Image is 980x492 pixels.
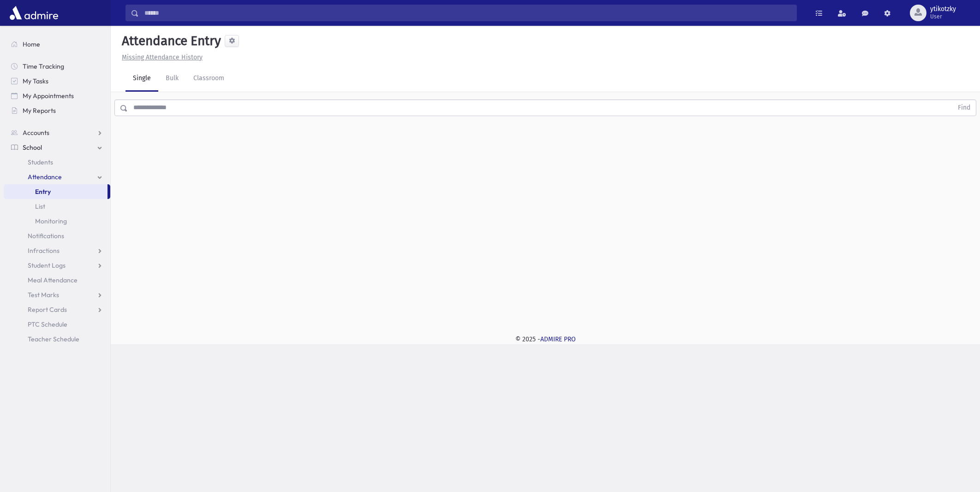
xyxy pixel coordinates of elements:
[23,62,64,70] span: Time Tracking
[4,317,110,332] a: PTC Schedule
[28,305,67,314] span: Report Cards
[35,217,67,225] span: Monitoring
[118,53,203,61] a: Missing Attendance History
[125,334,965,344] div: © 2025 -
[930,13,956,20] span: User
[28,232,64,240] span: Notifications
[186,66,232,92] a: Classroom
[4,59,110,74] a: Time Tracking
[4,243,110,258] a: Infractions
[4,287,110,302] a: Test Marks
[23,129,49,137] span: Accounts
[7,4,60,22] img: AdmirePro
[4,184,108,199] a: Entry
[540,335,576,343] a: ADMIRE PRO
[35,202,45,211] span: List
[125,66,158,92] a: Single
[28,173,62,181] span: Attendance
[4,228,110,243] a: Notifications
[4,214,110,228] a: Monitoring
[4,258,110,273] a: Student Logs
[28,291,59,299] span: Test Marks
[23,92,74,100] span: My Appointments
[28,261,66,269] span: Student Logs
[23,77,48,85] span: My Tasks
[930,6,956,13] span: ytikotzky
[4,125,110,140] a: Accounts
[952,100,976,116] button: Find
[28,246,60,255] span: Infractions
[139,5,796,21] input: Search
[118,33,221,49] h5: Attendance Entry
[4,103,110,118] a: My Reports
[23,40,40,48] span: Home
[28,320,67,328] span: PTC Schedule
[4,170,110,184] a: Attendance
[23,143,42,152] span: School
[4,273,110,287] a: Meal Attendance
[158,66,186,92] a: Bulk
[4,37,110,52] a: Home
[4,88,110,103] a: My Appointments
[4,155,110,170] a: Students
[4,74,110,88] a: My Tasks
[28,158,53,166] span: Students
[4,140,110,155] a: School
[4,199,110,214] a: List
[4,302,110,317] a: Report Cards
[28,276,78,284] span: Meal Attendance
[35,187,51,196] span: Entry
[23,106,56,115] span: My Reports
[28,335,79,343] span: Teacher Schedule
[122,53,203,61] u: Missing Attendance History
[4,332,110,346] a: Teacher Schedule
